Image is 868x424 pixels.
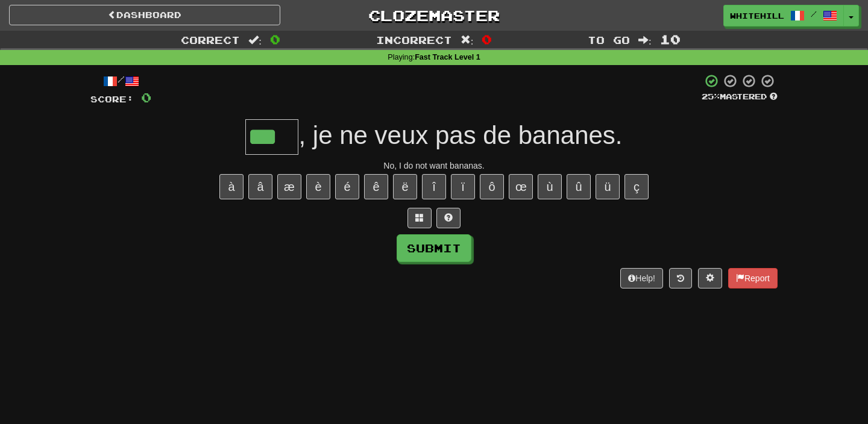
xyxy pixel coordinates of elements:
div: No, I do not want bananas. [90,160,778,172]
button: î [422,174,446,199]
span: / [811,10,817,18]
button: ï [451,174,475,199]
span: 10 [660,32,681,46]
button: â [248,174,272,199]
button: é [335,174,359,199]
a: Dashboard [9,5,280,25]
span: Correct [181,34,240,46]
span: whitehill [730,10,784,21]
button: ë [393,174,417,199]
strong: Fast Track Level 1 [415,53,480,61]
span: To go [588,34,630,46]
span: : [638,35,652,45]
span: , je ne veux pas de bananes. [298,121,622,149]
a: Clozemaster [298,5,570,26]
button: Submit [397,234,471,262]
span: 25 % [702,92,720,101]
button: Round history (alt+y) [669,268,692,288]
button: ô [480,174,504,199]
div: / [90,73,151,89]
button: ü [596,174,620,199]
button: œ [509,174,533,199]
button: ê [364,174,388,199]
span: : [248,35,262,45]
button: ç [624,174,649,199]
button: û [567,174,591,199]
span: Score: [90,94,134,104]
span: : [461,35,474,45]
button: Single letter hint - you only get 1 per sentence and score half the points! alt+h [436,208,461,228]
div: Mastered [702,92,778,102]
span: 0 [482,32,492,46]
button: à [219,174,244,199]
a: whitehill / [723,5,844,26]
span: Incorrect [376,34,452,46]
button: Report [728,268,778,288]
button: ù [538,174,562,199]
button: Help! [620,268,663,288]
button: è [306,174,330,199]
span: 0 [141,90,151,105]
button: æ [277,174,301,199]
span: 0 [270,32,280,46]
button: Switch sentence to multiple choice alt+p [407,208,432,228]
